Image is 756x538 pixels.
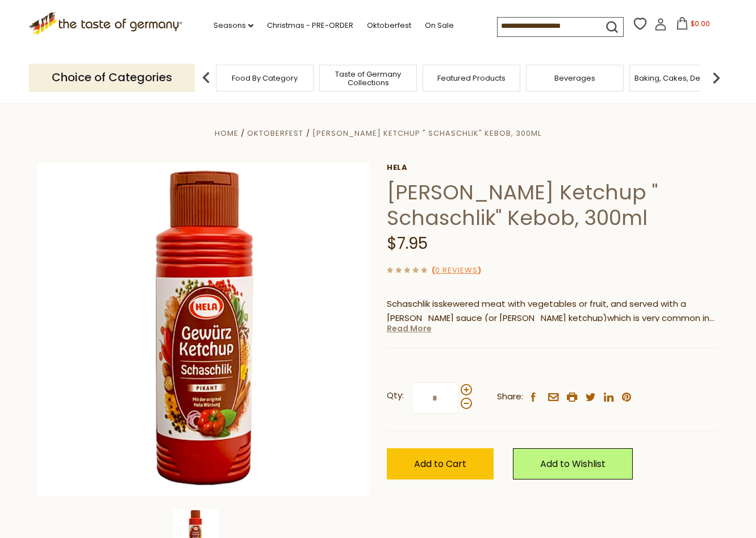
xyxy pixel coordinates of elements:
a: Seasons [214,19,253,32]
p: Choice of Categories [29,64,195,91]
span: $7.95 [387,232,428,255]
span: Add to Cart [414,457,466,470]
a: Read More [387,323,432,334]
img: Hela Curry Ketchup " Schaschlik" Kebob, 300ml [37,163,370,495]
a: Featured Products [437,74,506,82]
strong: Qty: [387,389,404,403]
button: Add to Cart [387,448,494,479]
img: previous arrow [195,66,218,89]
span: Share: [497,390,523,404]
a: [PERSON_NAME] Ketchup " Schaschlik" Kebob, 300ml [312,128,541,139]
a: Oktoberfest [367,19,411,32]
a: Christmas - PRE-ORDER [267,19,353,32]
input: Qty: [412,382,458,414]
a: Taste of Germany Collections [323,70,413,87]
span: $0.00 [691,19,710,28]
a: Hela [387,163,719,172]
a: Beverages [554,74,595,82]
button: $0.00 [669,17,717,34]
a: Home [215,128,239,139]
a: On Sale [425,19,454,32]
span: Schaschlik is [387,298,438,310]
p: skewered meat with vegetables or fruit, and served with a [PERSON_NAME] sauce (or [PERSON_NAME] k... [387,297,719,326]
a: Oktoberfest [247,128,303,139]
img: next arrow [705,66,728,89]
a: Baking, Cakes, Desserts [634,74,722,82]
a: Add to Wishlist [513,448,633,479]
h1: [PERSON_NAME] Ketchup " Schaschlik" Kebob, 300ml [387,180,719,231]
a: 0 Reviews [435,265,478,277]
a: Food By Category [232,74,298,82]
span: ( ) [432,265,481,276]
